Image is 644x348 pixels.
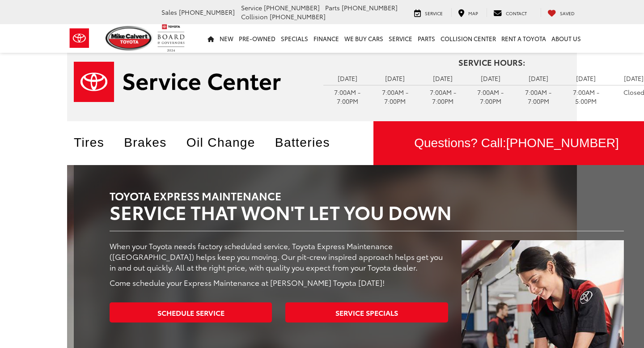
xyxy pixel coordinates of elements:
[549,24,584,53] a: About Us
[438,24,499,53] a: Collision Center
[541,8,581,17] a: My Saved Vehicles
[371,85,419,108] td: 7:00AM - 7:00PM
[342,24,386,53] a: WE BUY CARS
[110,277,448,288] p: Come schedule your Express Maintenance at [PERSON_NAME] Toyota [DATE]!
[407,8,449,17] a: Service
[179,8,235,17] span: [PHONE_NUMBER]
[74,136,118,149] a: Tires
[425,10,443,17] span: Service
[241,12,268,21] span: Collision
[415,24,438,53] a: Parts
[236,24,278,53] a: Pre-Owned
[342,3,398,12] span: [PHONE_NUMBER]
[323,72,371,85] td: [DATE]
[467,85,515,108] td: 7:00AM - 7:00PM
[386,24,415,53] a: Service
[560,10,575,17] span: Saved
[110,302,272,323] a: Schedule Service
[467,72,515,85] td: [DATE]
[514,85,562,108] td: 7:00AM - 7:00PM
[468,10,478,17] span: Map
[311,24,342,53] a: Finance
[325,3,340,12] span: Parts
[74,62,281,102] img: Service Center | Mike Calvert Toyota in Houston TX
[506,136,619,150] span: [PHONE_NUMBER]
[499,24,549,53] a: Rent a Toyota
[241,3,262,12] span: Service
[186,136,269,149] a: Oil Change
[451,8,485,17] a: Map
[205,24,217,53] a: Home
[161,8,177,17] span: Sales
[270,12,326,21] span: [PHONE_NUMBER]
[110,240,448,272] p: When your Toyota needs factory scheduled service, Toyota Express Maintenance ([GEOGRAPHIC_DATA]) ...
[506,10,527,17] span: Contact
[264,3,320,12] span: [PHONE_NUMBER]
[106,26,153,51] img: Mike Calvert Toyota
[323,85,371,108] td: 7:00AM - 7:00PM
[514,72,562,85] td: [DATE]
[74,62,310,102] a: Service Center | Mike Calvert Toyota in Houston TX
[562,85,610,108] td: 7:00AM - 5:00PM
[217,24,236,53] a: New
[110,190,624,222] h1: Toyota Express Maintenance
[285,302,448,323] a: Service Specials
[278,24,311,53] a: Specials
[371,72,419,85] td: [DATE]
[275,136,343,149] a: Batteries
[63,24,96,53] img: Toyota
[419,72,467,85] td: [DATE]
[419,85,467,108] td: 7:00AM - 7:00PM
[487,8,534,17] a: Contact
[562,72,610,85] td: [DATE]
[124,136,180,149] a: Brakes
[110,198,452,225] span: Service that won't let you down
